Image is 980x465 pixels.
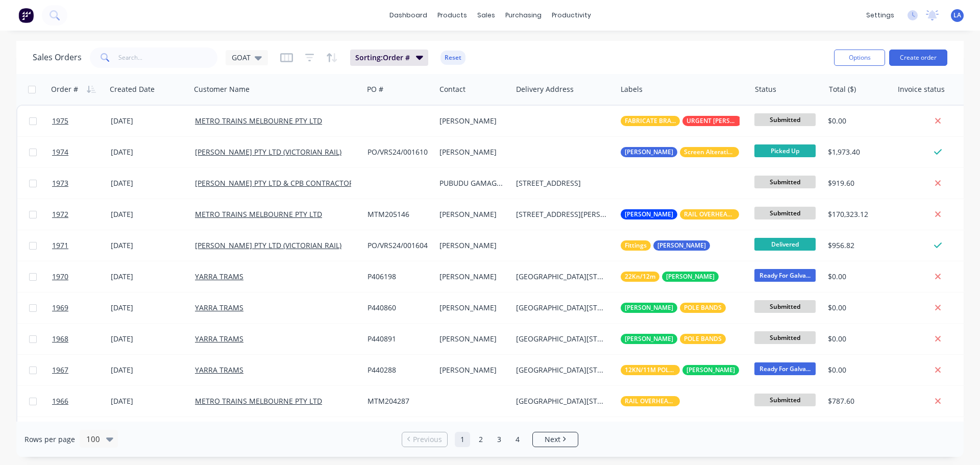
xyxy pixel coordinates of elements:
[52,396,68,406] span: 1966
[367,365,428,375] div: P440288
[52,303,68,313] span: 1969
[111,178,187,188] div: [DATE]
[367,147,428,157] div: PO/VRS24/001610
[52,261,111,292] a: 1970
[232,52,251,63] span: GOAT
[625,396,676,406] span: RAIL OVERHEAD ITEMS
[52,230,111,261] a: 1971
[625,272,655,282] span: 22Kn/12m
[367,396,428,406] div: MTM204287
[621,334,726,344] button: [PERSON_NAME]POLE BANDS
[828,365,886,375] div: $0.00
[828,334,886,344] div: $0.00
[52,209,68,219] span: 1972
[195,303,243,312] a: YARRA TRAMS
[111,147,187,157] div: [DATE]
[625,334,673,344] span: [PERSON_NAME]
[754,238,816,251] span: Delivered
[510,432,525,447] a: Page 4
[111,272,187,282] div: [DATE]
[350,50,428,66] button: Sorting:Order #
[828,209,886,219] div: $170,323.12
[111,116,187,126] div: [DATE]
[889,50,947,66] button: Create order
[195,178,387,188] a: [PERSON_NAME] PTY LTD & CPB CONTRACTORS PTY LTD
[754,394,816,406] span: Submitted
[533,434,578,445] a: Next page
[625,240,647,251] span: Fittings
[52,334,68,344] span: 1968
[52,168,111,199] a: 1973
[111,396,187,406] div: [DATE]
[472,8,500,23] div: sales
[439,334,504,344] div: [PERSON_NAME]
[367,334,428,344] div: P440891
[439,178,504,188] div: PUBUDU GAMAGEDERA
[625,147,673,157] span: [PERSON_NAME]
[621,116,742,126] button: FABRICATE BRACKETSURGENT [PERSON_NAME]
[516,396,608,406] div: [GEOGRAPHIC_DATA][STREET_ADDRESS]
[621,147,739,157] button: [PERSON_NAME]Screen Alteration
[828,178,886,188] div: $919.60
[439,116,504,126] div: [PERSON_NAME]
[52,106,111,136] a: 1975
[439,303,504,313] div: [PERSON_NAME]
[367,303,428,313] div: P440860
[413,434,442,445] span: Previous
[195,209,322,219] a: METRO TRAINS MELBOURNE PTY LTD
[684,147,735,157] span: Screen Alteration
[439,365,504,375] div: [PERSON_NAME]
[754,113,816,126] span: Submitted
[625,116,676,126] span: FABRICATE BRACKETS
[195,240,341,250] a: [PERSON_NAME] PTY LTD (VICTORIAN RAIL)
[621,365,739,375] button: 12KN/11M POLES[PERSON_NAME]
[402,434,447,445] a: Previous page
[516,209,608,219] div: [STREET_ADDRESS][PERSON_NAME]
[516,84,574,94] div: Delivery Address
[545,434,560,445] span: Next
[657,240,706,251] span: [PERSON_NAME]
[194,84,250,94] div: Customer Name
[898,84,945,94] div: Invoice status
[516,272,608,282] div: [GEOGRAPHIC_DATA][STREET_ADDRESS]
[432,8,472,23] div: products
[666,272,715,282] span: [PERSON_NAME]
[33,53,82,62] h1: Sales Orders
[367,209,428,219] div: MTM205146
[24,434,75,445] span: Rows per page
[828,396,886,406] div: $787.60
[52,137,111,167] a: 1974
[52,324,111,354] a: 1968
[195,272,243,281] a: YARRA TRAMS
[828,116,886,126] div: $0.00
[52,199,111,230] a: 1972
[684,334,722,344] span: POLE BANDS
[684,209,735,219] span: RAIL OVERHEAD ITEMS
[52,116,68,126] span: 1975
[492,432,507,447] a: Page 3
[52,417,111,448] a: 1965
[111,334,187,344] div: [DATE]
[754,331,816,344] span: Submitted
[625,209,673,219] span: [PERSON_NAME]
[828,272,886,282] div: $0.00
[111,240,187,251] div: [DATE]
[473,432,488,447] a: Page 2
[195,365,243,375] a: YARRA TRAMS
[621,303,726,313] button: [PERSON_NAME]POLE BANDS
[828,147,886,157] div: $1,973.40
[52,386,111,417] a: 1966
[118,47,218,68] input: Search...
[754,144,816,157] span: Picked Up
[398,432,582,447] ul: Pagination
[367,272,428,282] div: P406198
[439,272,504,282] div: [PERSON_NAME]
[754,207,816,219] span: Submitted
[455,432,470,447] a: Page 1 is your current page
[687,365,735,375] span: [PERSON_NAME]
[834,50,885,66] button: Options
[754,362,816,375] span: Ready For Galva...
[953,11,961,20] span: LA
[111,365,187,375] div: [DATE]
[439,209,504,219] div: [PERSON_NAME]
